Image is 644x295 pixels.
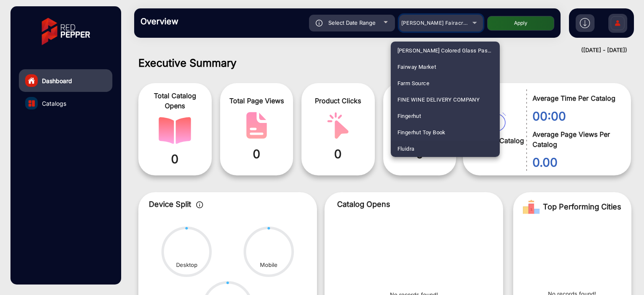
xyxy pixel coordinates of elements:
[397,108,421,124] span: Fingerhut
[397,141,415,157] span: Fluidra
[397,75,429,91] span: Farm Source
[397,59,436,75] span: Fairway Market
[397,124,446,141] span: Fingerhut Toy Book
[397,91,480,108] span: FINE WINE DELIVERY COMPANY
[397,42,493,59] span: [PERSON_NAME] Colored Glass Past catalog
